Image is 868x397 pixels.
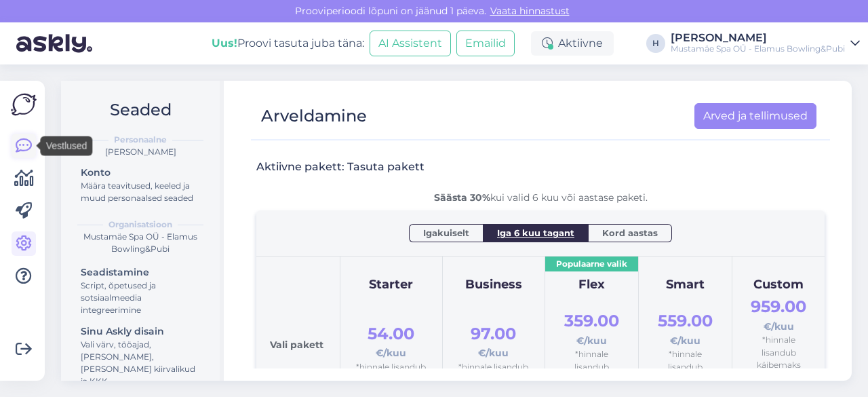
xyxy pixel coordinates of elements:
[423,226,469,240] span: Igakuiselt
[456,31,515,56] button: Emailid
[81,265,203,280] div: Seadistamine
[212,35,364,52] div: Proovi tasuta juba täna:
[108,219,172,231] b: Organisatsioon
[559,348,625,386] div: *hinnale lisandub käibemaks
[72,97,209,123] h2: Seaded
[652,276,718,295] div: Smart
[531,31,614,56] div: Aktiivne
[81,280,203,316] div: Script, õpetused ja sotsiaalmeedia integreerimine
[212,37,237,50] b: Uus!
[602,226,658,240] span: Kord aastas
[559,276,625,295] div: Flex
[354,361,429,386] div: *hinnale lisandub käibemaks
[564,311,619,330] span: 359.00
[75,322,209,390] a: Sinu Askly disainVali värv, tööajad, [PERSON_NAME], [PERSON_NAME] kiirvalikud ja KKK
[471,324,516,343] span: 97.00
[671,33,845,43] div: [PERSON_NAME]
[75,164,209,206] a: KontoMäära teavitused, keeled ja muud personaalsed seaded
[751,297,806,316] span: 959.00
[456,361,531,386] div: *hinnale lisandub käibemaks
[658,311,713,330] span: 559.00
[497,226,574,240] span: Iga 6 kuu tagant
[694,103,816,129] a: Arved ja tellimused
[256,191,825,205] div: kui valid 6 kuu või aastase paketi.
[746,294,811,334] div: €/kuu
[354,321,429,361] div: €/kuu
[256,159,425,174] h3: Aktiivne pakett: Tasuta pakett
[370,31,451,56] button: AI Assistent
[261,103,367,129] div: Arveldamine
[652,348,718,386] div: *hinnale lisandub käibemaks
[81,324,203,339] div: Sinu Askly disain
[368,324,414,343] span: 54.00
[72,146,209,158] div: [PERSON_NAME]
[41,136,93,156] div: Vestlused
[81,166,203,180] div: Konto
[114,134,167,146] b: Personaalne
[72,231,209,255] div: Mustamäe Spa OÜ - Elamus Bowling&Pubi
[81,339,203,387] div: Vali värv, tööajad, [PERSON_NAME], [PERSON_NAME] kiirvalikud ja KKK
[456,276,531,295] div: Business
[559,308,625,348] div: €/kuu
[746,334,811,372] div: *hinnale lisandub käibemaks
[486,5,574,17] a: Vaata hinnastust
[671,43,845,54] div: Mustamäe Spa OÜ - Elamus Bowling&Pubi
[354,276,429,295] div: Starter
[81,180,203,204] div: Määra teavitused, keeled ja muud personaalsed seaded
[646,34,665,53] div: H
[545,257,638,272] div: Populaarne valik
[75,263,209,318] a: SeadistamineScript, õpetused ja sotsiaalmeedia integreerimine
[652,308,718,348] div: €/kuu
[671,33,860,54] a: [PERSON_NAME]Mustamäe Spa OÜ - Elamus Bowling&Pubi
[434,191,490,204] b: Säästa 30%
[456,321,531,361] div: €/kuu
[746,276,811,295] div: Custom
[11,92,37,117] img: Askly Logo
